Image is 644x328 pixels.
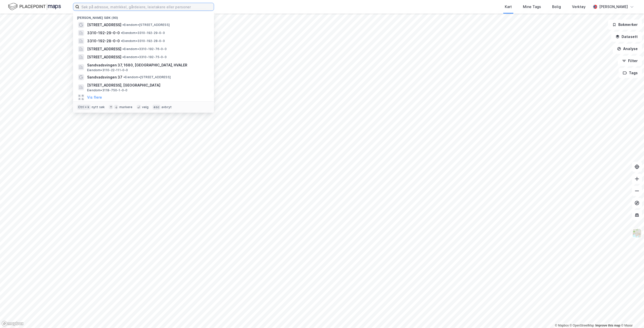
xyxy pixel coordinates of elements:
span: Eiendom • 3310-192-75-0-0 [122,55,167,59]
span: • [123,75,125,79]
span: • [122,47,124,51]
div: nytt søk [92,105,105,109]
div: [PERSON_NAME] [599,4,628,10]
span: Eiendom • [STREET_ADDRESS] [122,23,170,27]
button: Vis flere [87,94,102,100]
span: • [122,55,124,59]
span: Eiendom • 3310-192-29-0-0 [121,31,165,35]
span: Eiendom • 3118-750-1-0-0 [87,88,127,92]
img: logo.f888ab2527a4732fd821a326f86c7f29.svg [8,2,61,11]
span: Eiendom • [STREET_ADDRESS] [123,75,171,79]
div: Mine Tags [523,4,541,10]
span: 3310-192-28-0-0 [87,38,120,44]
button: Analyse [613,44,642,54]
span: • [121,31,122,35]
span: Sandvadsvingen 37, 1680, [GEOGRAPHIC_DATA], HVALER [87,62,208,68]
div: Ctrl + k [77,105,91,110]
a: Improve this map [595,324,620,327]
div: avbryt [161,105,172,109]
span: [STREET_ADDRESS] [87,22,121,28]
span: Eiendom • 3310-192-28-0-0 [121,39,165,43]
a: Mapbox [555,324,569,327]
span: Eiendom • 3310-192-76-0-0 [122,47,167,51]
button: Datasett [611,32,642,42]
iframe: Chat Widget [619,304,644,328]
button: Tags [619,68,642,78]
span: Sandvadsvingen 37 [87,74,122,80]
div: Verktøy [572,4,586,10]
div: esc [153,105,160,110]
button: Filter [618,56,642,66]
div: Kart [505,4,512,10]
span: [STREET_ADDRESS] [87,46,121,52]
span: • [121,39,122,43]
span: • [122,23,124,27]
img: Z [632,228,642,238]
a: Mapbox homepage [2,321,24,326]
span: Eiendom • 3110-22-111-0-0 [87,68,128,72]
span: [STREET_ADDRESS], [GEOGRAPHIC_DATA] [87,82,208,88]
div: Bolig [552,4,561,10]
div: [PERSON_NAME] søk (90) [73,12,214,21]
span: [STREET_ADDRESS] [87,54,121,60]
input: Søk på adresse, matrikkel, gårdeiere, leietakere eller personer [79,3,214,11]
div: velg [142,105,149,109]
button: Bokmerker [608,20,642,30]
div: Kontrollprogram for chat [619,304,644,328]
div: markere [119,105,132,109]
span: 3310-192-29-0-0 [87,30,120,36]
a: OpenStreetMap [570,324,594,327]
